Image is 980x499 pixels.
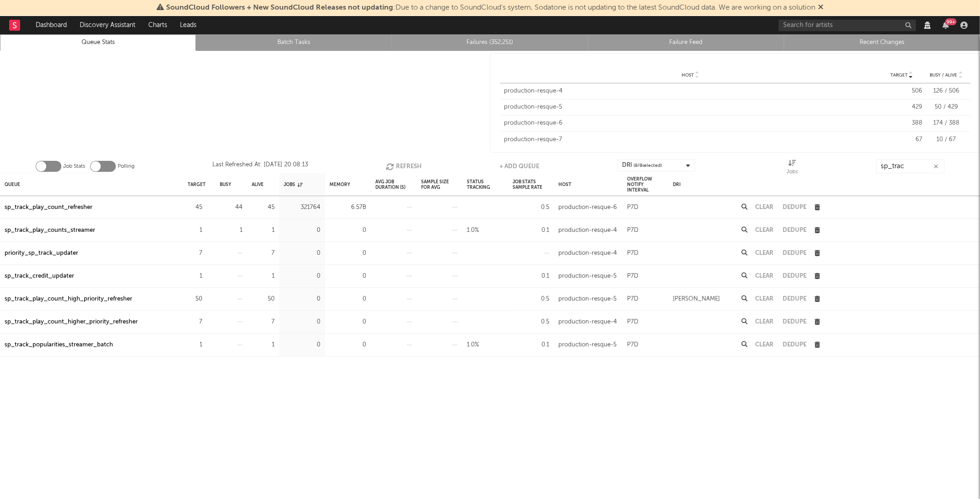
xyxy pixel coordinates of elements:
[755,273,774,279] button: Clear
[284,271,320,282] div: 0
[558,225,617,236] div: production-resque-4
[927,135,966,144] div: 10 / 67
[558,202,617,213] div: production-resque-6
[29,16,73,34] a: Dashboard
[927,87,966,96] div: 126 / 506
[783,227,807,233] button: Dedupe
[627,175,664,194] div: Overflow Notify Interval
[504,135,877,144] div: production-resque-7
[284,340,320,351] div: 0
[783,273,807,279] button: Dedupe
[188,202,202,213] div: 45
[558,248,617,259] div: production-resque-4
[375,175,412,194] div: Avg Job Duration (s)
[513,202,549,213] div: 0.5
[881,119,922,128] div: 388
[558,271,617,282] div: production-resque-5
[818,4,823,11] span: Dismiss
[783,342,807,348] button: Dedupe
[5,271,74,282] a: sp_track_credit_updater
[330,202,366,213] div: 6.57B
[252,271,275,282] div: 1
[927,103,966,112] div: 50 / 429
[513,294,549,305] div: 0.5
[783,319,807,325] button: Dedupe
[330,317,366,328] div: 0
[755,227,774,233] button: Clear
[5,317,138,328] div: sp_track_play_count_higher_priority_refresher
[252,294,275,305] div: 50
[220,202,243,213] div: 44
[881,87,922,96] div: 506
[201,37,387,48] a: Batch Tasks
[513,175,549,194] div: Job Stats Sample Rate
[627,317,639,328] div: P7D
[634,160,662,171] span: ( 8 / 8 selected)
[284,175,303,194] div: Jobs
[927,119,966,128] div: 174 / 388
[73,16,142,34] a: Discovery Assistant
[627,248,639,259] div: P7D
[173,16,203,34] a: Leads
[188,317,202,328] div: 7
[5,248,78,259] a: priority_sp_track_updater
[220,225,243,236] div: 1
[513,271,549,282] div: 0.1
[252,248,275,259] div: 7
[5,37,191,48] a: Queue Stats
[252,225,275,236] div: 1
[188,340,202,351] div: 1
[252,175,264,194] div: Alive
[876,159,945,173] input: Search...
[284,294,320,305] div: 0
[188,175,206,194] div: Target
[421,175,458,194] div: Sample Size For Avg
[330,248,366,259] div: 0
[513,225,549,236] div: 0.1
[783,250,807,256] button: Dedupe
[881,103,922,112] div: 429
[787,166,798,177] div: Jobs
[5,294,132,305] a: sp_track_play_count_high_priority_refresher
[330,340,366,351] div: 0
[467,175,504,194] div: Status Tracking
[386,159,422,173] button: Refresh
[166,4,815,11] span: : Due to a change to SoundCloud's system, Sodatone is not updating to the latest SoundCloud data....
[682,72,694,78] span: Host
[284,225,320,236] div: 0
[504,103,877,112] div: production-resque-5
[881,135,922,144] div: 67
[673,175,681,194] div: DRI
[627,294,639,305] div: P7D
[142,16,173,34] a: Charts
[942,22,949,29] button: 99+
[890,72,908,78] span: Target
[5,202,92,213] a: sp_track_play_count_refresher
[220,175,231,194] div: Busy
[623,160,662,171] div: DRI
[5,225,95,236] a: sp_track_play_counts_streamer
[783,204,807,210] button: Dedupe
[5,340,113,351] a: sp_track_popularities_streamer_batch
[188,294,202,305] div: 50
[467,225,479,236] div: 1.0%
[188,271,202,282] div: 1
[755,204,774,210] button: Clear
[787,159,798,177] div: Jobs
[783,296,807,302] button: Dedupe
[284,202,320,213] div: 321764
[467,340,479,351] div: 1.0%
[252,317,275,328] div: 7
[166,4,393,11] span: SoundCloud Followers + New SoundCloud Releases not updating
[558,294,617,305] div: production-resque-5
[504,87,877,96] div: production-resque-4
[513,317,549,328] div: 0.5
[627,225,639,236] div: P7D
[789,37,975,48] a: Recent Changes
[558,340,617,351] div: production-resque-5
